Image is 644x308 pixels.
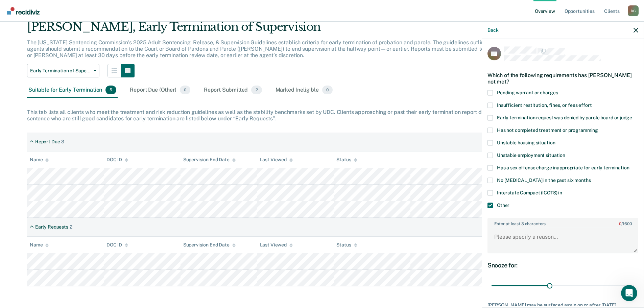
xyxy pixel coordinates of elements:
[202,83,263,98] div: Report Submitted
[183,157,236,163] div: Supervision End Date
[106,242,128,248] div: DOC ID
[497,115,632,120] span: Early termination request was denied by parole board or judge
[336,157,357,163] div: Status
[497,127,598,133] span: Has not completed treatment or programming
[497,165,629,170] span: Has a sex offense charge inappropriate for early termination
[27,83,118,98] div: Suitable for Early Termination
[621,285,637,301] iframe: Intercom live chat
[497,177,591,183] span: No [MEDICAL_DATA] in the past six months
[260,242,293,248] div: Last Viewed
[128,83,191,98] div: Report Due (Other)
[180,86,190,94] span: 0
[30,242,49,248] div: Name
[497,102,592,108] span: Insufficient restitution, fines, or fees effort
[497,152,565,158] span: Unstable employment situation
[30,157,49,163] div: Name
[497,202,509,208] span: Other
[35,139,60,145] div: Report Due
[497,190,562,195] span: Interstate Compact (ICOTS) in
[628,5,639,16] button: Profile dropdown button
[105,86,116,94] span: 5
[7,7,40,15] img: Recidiviz
[336,242,357,248] div: Status
[260,157,293,163] div: Last Viewed
[628,5,639,16] div: D G
[30,68,91,74] span: Early Termination of Supervision
[183,242,236,248] div: Supervision End Date
[27,20,510,39] div: [PERSON_NAME], Early Termination of Supervision
[487,261,638,269] div: Snooze for:
[27,109,617,122] div: This tab lists all clients who meet the treatment and risk reduction guidelines as well as the st...
[487,27,498,33] button: Back
[322,86,333,94] span: 0
[487,66,638,90] div: Which of the following requirements has [PERSON_NAME] not met?
[497,140,555,145] span: Unstable housing situation
[251,86,262,94] span: 2
[487,302,638,308] div: [PERSON_NAME] may be surfaced again on or after [DATE].
[61,139,64,145] div: 3
[619,221,621,226] span: 0
[35,224,68,230] div: Early Requests
[488,218,638,226] label: Enter at least 3 characters
[619,221,631,226] span: / 1600
[70,224,72,230] div: 2
[106,157,128,163] div: DOC ID
[27,39,508,58] p: The [US_STATE] Sentencing Commission’s 2025 Adult Sentencing, Release, & Supervision Guidelines e...
[274,83,334,98] div: Marked Ineligible
[497,90,558,95] span: Pending warrant or charges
